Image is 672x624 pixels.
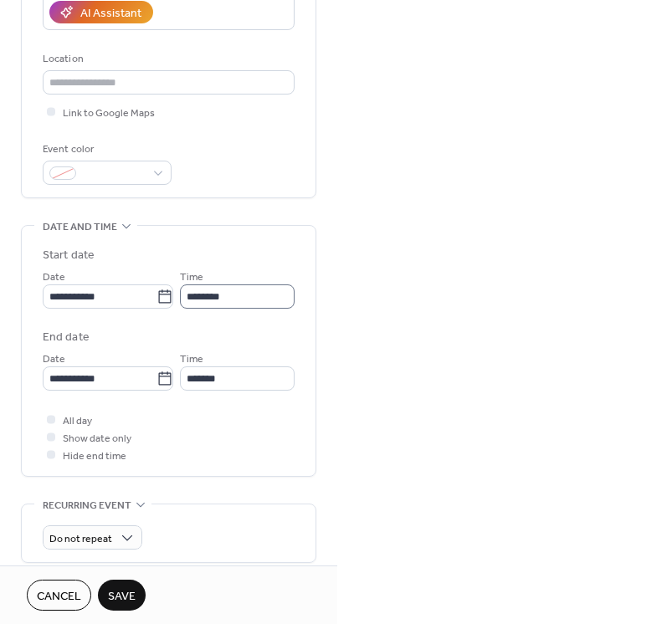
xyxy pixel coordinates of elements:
[63,412,92,430] span: All day
[43,141,168,158] div: Event color
[43,218,117,236] span: Date and time
[63,430,131,448] span: Show date only
[37,588,81,606] span: Cancel
[43,247,95,264] div: Start date
[43,269,65,286] span: Date
[49,1,153,23] button: AI Assistant
[49,529,112,549] span: Do not repeat
[80,5,141,23] div: AI Assistant
[43,50,291,68] div: Location
[63,105,155,122] span: Link to Google Maps
[43,329,90,346] div: End date
[180,350,203,368] span: Time
[98,580,146,611] button: Save
[43,350,65,368] span: Date
[43,497,131,514] span: Recurring event
[180,269,203,286] span: Time
[63,448,126,465] span: Hide end time
[108,588,136,606] span: Save
[27,580,91,611] button: Cancel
